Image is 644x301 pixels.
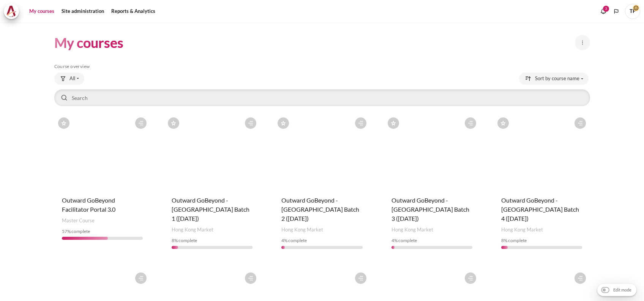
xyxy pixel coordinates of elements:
[603,6,609,12] div: 3
[54,63,590,70] h5: Course overview
[62,228,143,235] div: % complete
[281,238,284,243] span: 4
[391,238,394,243] span: 4
[519,73,589,85] button: Sorting drop-down menu
[625,4,640,19] span: TP
[54,89,590,106] input: Search
[62,196,115,213] a: Outward GoBeyond Facilitator Portal 3.0
[598,6,609,17] div: Show notification window with 3 new notifications
[501,238,504,243] span: 8
[391,226,433,234] span: Hong Kong Market
[391,196,469,222] a: Outward GoBeyond - [GEOGRAPHIC_DATA] Batch 3 ([DATE])
[172,238,174,243] span: 8
[172,237,253,244] div: % complete
[172,196,249,222] a: Outward GoBeyond - [GEOGRAPHIC_DATA] Batch 1 ([DATE])
[535,75,579,82] span: Sort by course name
[281,196,359,222] a: Outward GoBeyond - [GEOGRAPHIC_DATA] Batch 2 ([DATE])
[625,4,640,19] a: User menu
[27,4,57,19] a: My courses
[501,237,582,244] div: % complete
[62,217,95,225] span: Master Course
[54,73,590,108] div: Course overview controls
[69,75,75,82] span: All
[54,73,84,85] button: Grouping drop-down menu
[59,4,107,19] a: Site administration
[54,34,123,52] h1: My courses
[501,196,579,222] a: Outward GoBeyond - [GEOGRAPHIC_DATA] Batch 4 ([DATE])
[109,4,158,19] a: Reports & Analytics
[611,6,622,17] button: Languages
[391,237,472,244] div: % complete
[501,226,543,234] span: Hong Kong Market
[172,226,213,234] span: Hong Kong Market
[4,4,23,19] a: Architeck Architeck
[281,226,323,234] span: Hong Kong Market
[281,237,362,244] div: % complete
[62,228,67,234] span: 57
[6,6,17,17] img: Architeck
